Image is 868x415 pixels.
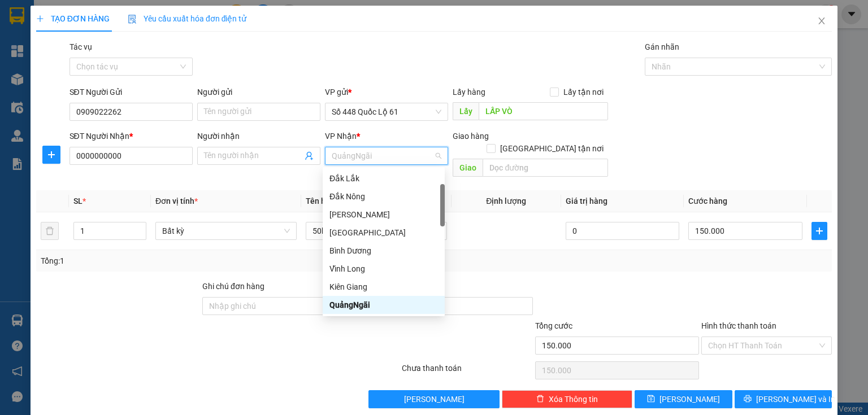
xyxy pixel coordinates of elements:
[479,102,608,120] input: Dọc đường
[162,222,290,239] span: Bất kỳ
[453,88,485,97] span: Lấy hàng
[549,393,598,405] span: Xóa Thông tin
[486,196,526,206] span: Định lượng
[197,86,320,98] div: Người gửi
[323,206,445,224] div: Gia Lai
[41,255,336,267] div: Tổng: 1
[647,395,655,404] span: save
[329,281,438,293] div: Kiên Giang
[332,103,441,120] span: Số 448 Quốc Lộ 61
[305,151,314,160] span: user-add
[453,132,489,141] span: Giao hàng
[329,263,438,275] div: Vĩnh Long
[536,395,544,404] span: delete
[701,321,776,330] label: Hình thức thanh toán
[329,299,438,311] div: QuảngNgãi
[325,86,448,98] div: VP gửi
[155,196,198,206] span: Đơn vị tính
[329,208,438,221] div: [PERSON_NAME]
[197,130,320,142] div: Người nhận
[332,147,441,164] span: QuảngNgãi
[329,244,438,257] div: Bình Dương
[453,102,479,120] span: Lấy
[811,222,827,240] button: plus
[128,15,137,24] img: icon
[329,190,438,203] div: Đắk Nông
[70,130,193,142] div: SĐT Người Nhận
[401,362,533,382] div: Chưa thanh toán
[756,393,835,405] span: [PERSON_NAME] và In
[496,142,608,155] span: [GEOGRAPHIC_DATA] tận nơi
[323,260,445,278] div: Vĩnh Long
[128,14,247,23] span: Yêu cầu xuất hóa đơn điện tử
[812,226,827,235] span: plus
[306,222,447,240] input: VD: Bàn, Ghế
[404,393,465,405] span: [PERSON_NAME]
[806,6,837,37] button: Close
[566,196,607,206] span: Giá trị hàng
[202,297,366,315] input: Ghi chú đơn hàng
[368,390,499,408] button: [PERSON_NAME]
[502,390,632,408] button: deleteXóa Thông tin
[323,187,445,206] div: Đắk Nông
[323,169,445,187] div: Đắk Lắk
[36,14,110,23] span: TẠO ĐƠN HÀNG
[329,226,438,239] div: [GEOGRAPHIC_DATA]
[453,159,483,177] span: Giao
[323,296,445,314] div: QuảngNgãi
[483,159,608,177] input: Dọc đường
[70,42,92,51] label: Tác vụ
[325,132,357,141] span: VP Nhận
[42,146,60,164] button: plus
[329,172,438,185] div: Đắk Lắk
[202,282,264,291] label: Ghi chú đơn hàng
[323,278,445,296] div: Kiên Giang
[659,393,720,405] span: [PERSON_NAME]
[43,150,60,159] span: plus
[635,390,732,408] button: save[PERSON_NAME]
[41,222,59,240] button: delete
[688,196,727,206] span: Cước hàng
[559,86,608,98] span: Lấy tận nơi
[535,321,572,330] span: Tổng cước
[735,390,832,408] button: printer[PERSON_NAME] và In
[306,196,342,206] span: Tên hàng
[744,395,752,404] span: printer
[36,15,44,23] span: plus
[645,42,679,51] label: Gán nhãn
[323,224,445,242] div: Bình Phước
[70,86,193,98] div: SĐT Người Gửi
[817,16,826,25] span: close
[566,222,680,240] input: 0
[73,196,83,206] span: SL
[323,242,445,260] div: Bình Dương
